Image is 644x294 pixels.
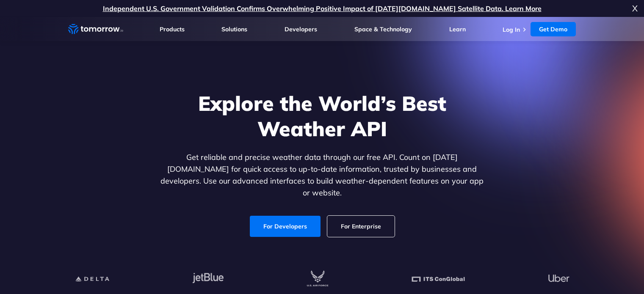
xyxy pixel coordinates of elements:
a: For Enterprise [327,216,395,237]
a: Log In [503,26,520,33]
a: Space & Technology [354,25,412,33]
h1: Explore the World’s Best Weather API [159,91,486,141]
a: Developers [285,25,317,33]
a: Independent U.S. Government Validation Confirms Overwhelming Positive Impact of [DATE][DOMAIN_NAM... [103,4,542,13]
a: Home link [68,23,123,36]
a: Learn [449,25,466,33]
a: For Developers [250,216,321,237]
p: Get reliable and precise weather data through our free API. Count on [DATE][DOMAIN_NAME] for quic... [159,151,486,199]
a: Get Demo [531,22,576,36]
a: Solutions [221,25,247,33]
a: Products [160,25,185,33]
